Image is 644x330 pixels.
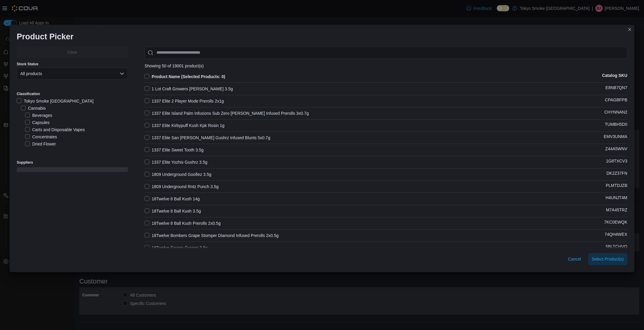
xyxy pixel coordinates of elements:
span: Clear [67,49,77,55]
h1: Product Picker [17,32,74,41]
label: Stock Status [17,62,38,66]
div: Showing 50 of 19001 product(s) [145,63,627,68]
p: TUMBH5D0 [605,122,627,129]
p: DK2Z37FN [606,171,627,178]
p: CHYNNAN2 [604,110,627,117]
span: Select Product(s) [592,256,624,262]
label: 18Twelve 8 Ball Kush 3.5g [145,207,201,215]
label: Dried Flower [25,140,56,148]
p: 74QH4WEX [605,232,627,239]
label: Tokyo Smoke [GEOGRAPHIC_DATA] [17,97,94,105]
label: 1809 Underground Goofiez 3.5g [145,171,211,178]
p: 7KC0EWQK [604,220,627,227]
label: 18Twelve 8 Ball Kush 14g [145,195,200,202]
span: Loading [17,168,128,173]
p: E8NB7QN7 [606,85,627,92]
input: Use aria labels when no actual label is in use [145,47,627,59]
label: Capsules [25,119,49,126]
label: Concentrates [25,133,57,140]
p: PLMTDJZB [606,183,627,190]
label: Classification [17,92,40,96]
button: Select Product(s) [588,253,627,265]
label: Beverages [25,112,52,119]
label: Cannabis [21,105,46,112]
label: 18Twelve 8 Ball Kush Prerolls 2x0.5g [145,220,221,227]
button: Cancel [566,253,583,265]
label: 1337 Elite Island Palm Infusions Sub Zero [PERSON_NAME] Infused Prerolls 3x0.7g [145,110,309,117]
label: Carts and Disposable Vapes [25,126,85,133]
label: 1337 Elite San [PERSON_NAME] Gushrz Infused Blunts 5x0.7g [145,134,270,141]
button: Closes this modal window [626,26,633,33]
button: Clear [17,46,128,58]
label: 1809 Underground Rntz Punch 3.5g [145,183,219,190]
label: 1337 Elite Sweet Tooth 3.5g [145,146,204,154]
label: 1 Lot Craft Growers [PERSON_NAME] 3.5g [145,85,233,92]
label: 18Twelve Frozen Grapes 3.5g [145,244,208,251]
p: 5BLTCHVQ [606,244,627,251]
label: Product Name (Selected Products: 0) [145,73,225,80]
label: 1337 Elite Yozhis Gushrz 3.5g [145,159,208,166]
p: Catalog SKU [602,73,627,80]
p: M7A45TRZ [606,207,627,215]
label: Edibles [25,148,46,155]
p: CPAGBFPB [605,97,627,105]
label: 1337 Elite 2 Player Mode Prerolls 2x1g [145,97,224,105]
p: EMV3UNMA [604,134,627,141]
p: H4UNJT4M [606,195,627,202]
button: All products [17,68,128,80]
span: Cancel [568,256,581,262]
label: 1337 Elite Kirbypuff Kush Kpk Rosin 1g [145,122,225,129]
p: Z44A5WNV [605,146,627,154]
label: Suppliers [17,160,33,165]
label: 18Twelve Bombers Grape Stomper Diamond Infused Prerolls 2x0.5g [145,232,279,239]
p: 1G8TXCV3 [606,159,627,166]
